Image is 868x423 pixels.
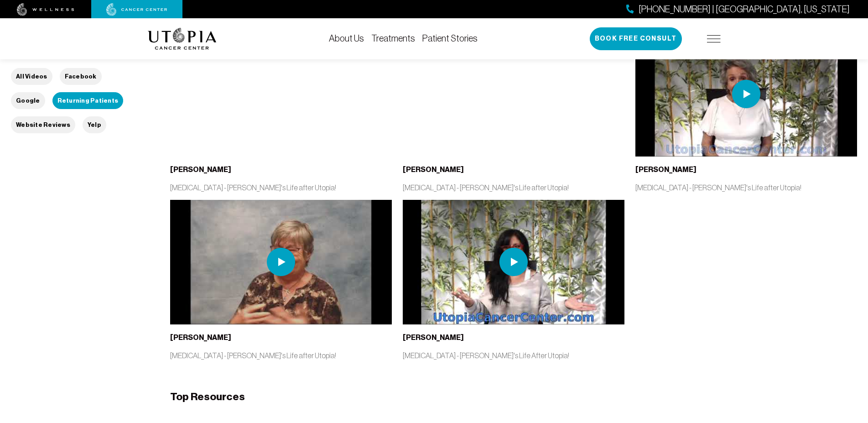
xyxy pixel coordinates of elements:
button: Google [11,92,45,109]
img: icon-hamburger [707,35,721,42]
img: play icon [267,248,295,276]
iframe: YouTube video player [170,31,392,156]
b: [PERSON_NAME] [170,333,231,342]
iframe: YouTube video player [403,31,624,156]
img: thumbnail [403,200,624,324]
a: Patient Stories [422,33,478,43]
button: All Videos [11,68,52,85]
b: [PERSON_NAME] [403,165,464,174]
a: [PHONE_NUMBER] | [GEOGRAPHIC_DATA], [US_STATE] [626,3,850,16]
b: [PERSON_NAME] [170,165,231,174]
span: [PHONE_NUMBER] | [GEOGRAPHIC_DATA], [US_STATE] [639,3,850,16]
button: Facebook [60,68,102,85]
a: About Us [329,33,364,43]
a: Treatments [371,33,415,43]
img: logo [148,28,217,50]
img: thumbnail [635,31,857,156]
p: [MEDICAL_DATA] - [PERSON_NAME]'s Life after Utopia! [635,183,857,193]
img: wellness [17,3,74,16]
button: Yelp [83,116,106,133]
button: Book Free Consult [590,27,682,50]
p: [MEDICAL_DATA] - [PERSON_NAME]'s Life After Utopia! [403,350,624,360]
b: [PERSON_NAME] [403,333,464,342]
p: [MEDICAL_DATA] - [PERSON_NAME]'s Life after Utopia! [170,183,392,193]
button: Website Reviews [11,116,75,133]
img: thumbnail [170,200,392,324]
button: Returning Patients [52,92,124,109]
img: cancer center [106,3,167,16]
b: [PERSON_NAME] [635,165,696,174]
img: play icon [499,248,528,276]
p: [MEDICAL_DATA] - [PERSON_NAME]'s Life after Utopia! [403,183,624,193]
h3: Top Resources [170,390,857,404]
p: [MEDICAL_DATA] - [PERSON_NAME]'s Life after Utopia! [170,350,392,360]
